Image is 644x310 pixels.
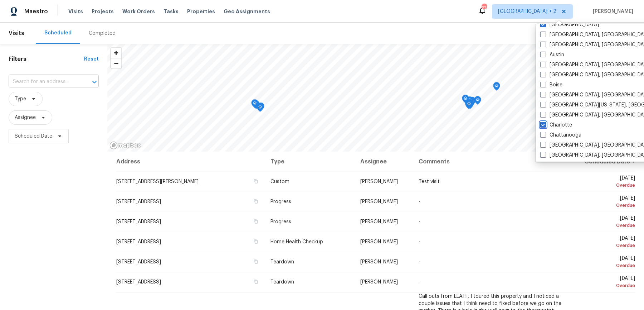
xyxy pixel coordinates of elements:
[575,176,635,189] span: [DATE]
[419,239,420,244] span: -
[116,179,199,184] span: [STREET_ADDRESS][PERSON_NAME]
[109,141,141,149] a: Mapbox homepage
[9,76,79,87] input: Search for an address...
[9,56,84,63] h1: Filters
[253,198,259,205] button: Copy Address
[540,21,599,28] label: [GEOGRAPHIC_DATA]
[575,222,635,229] div: Overdue
[270,219,291,224] span: Progress
[15,95,26,102] span: Type
[575,262,635,269] div: Overdue
[116,239,161,244] span: [STREET_ADDRESS]
[15,133,52,140] span: Scheduled Date
[498,8,556,15] span: [GEOGRAPHIC_DATA] + 2
[251,99,258,110] div: Map marker
[116,259,161,264] span: [STREET_ADDRESS]
[360,280,398,285] span: [PERSON_NAME]
[465,99,472,110] div: Map marker
[270,280,294,285] span: Teardown
[575,276,635,289] span: [DATE]
[92,8,114,15] span: Projects
[575,202,635,209] div: Overdue
[540,132,581,139] label: Chattanooga
[540,51,564,58] label: Austin
[360,219,398,224] span: [PERSON_NAME]
[89,77,99,87] button: Open
[253,258,259,265] button: Copy Address
[164,9,179,14] span: Tasks
[360,179,398,184] span: [PERSON_NAME]
[253,278,259,285] button: Copy Address
[575,236,635,249] span: [DATE]
[265,152,355,172] th: Type
[111,48,121,58] button: Zoom in
[419,259,420,264] span: -
[270,239,323,244] span: Home Health Checkup
[360,239,398,244] span: [PERSON_NAME]
[493,82,500,93] div: Map marker
[462,95,469,106] div: Map marker
[122,8,155,15] span: Work Orders
[116,152,265,172] th: Address
[575,256,635,269] span: [DATE]
[360,199,398,204] span: [PERSON_NAME]
[24,8,48,15] span: Maestro
[419,280,420,285] span: -
[482,4,487,11] div: 221
[465,100,473,111] div: Map marker
[419,219,420,224] span: -
[466,100,473,111] div: Map marker
[540,81,562,89] label: Boise
[107,44,644,152] canvas: Map
[253,178,259,185] button: Copy Address
[270,179,289,184] span: Custom
[257,103,264,114] div: Map marker
[111,58,121,68] button: Zoom out
[257,102,264,114] div: Map marker
[540,121,572,129] label: Charlotte
[15,114,36,121] span: Assignee
[569,152,635,172] th: Scheduled Date ↑
[466,96,473,108] div: Map marker
[116,199,161,204] span: [STREET_ADDRESS]
[84,56,99,63] div: Reset
[224,8,270,15] span: Geo Assignments
[253,218,259,225] button: Copy Address
[360,259,398,264] span: [PERSON_NAME]
[270,259,294,264] span: Teardown
[116,280,161,285] span: [STREET_ADDRESS]
[270,199,291,204] span: Progress
[575,182,635,189] div: Overdue
[187,8,215,15] span: Properties
[111,58,121,68] span: Zoom out
[419,179,440,184] span: Test visit
[419,199,420,204] span: -
[253,238,259,245] button: Copy Address
[89,30,116,37] div: Completed
[465,99,473,110] div: Map marker
[575,196,635,209] span: [DATE]
[9,25,24,41] span: Visits
[68,8,83,15] span: Visits
[575,242,635,249] div: Overdue
[590,8,633,15] span: [PERSON_NAME]
[575,216,635,229] span: [DATE]
[474,96,481,107] div: Map marker
[44,29,72,37] div: Scheduled
[413,152,569,172] th: Comments
[355,152,413,172] th: Assignee
[116,219,161,224] span: [STREET_ADDRESS]
[575,282,635,289] div: Overdue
